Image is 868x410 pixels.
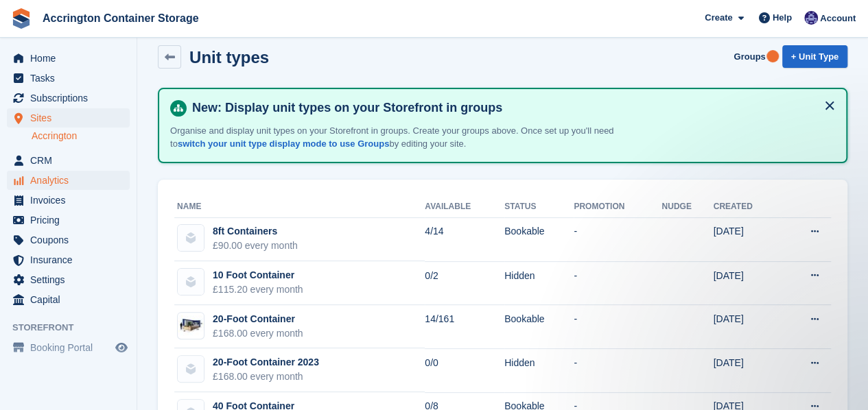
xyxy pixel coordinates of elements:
[504,305,574,349] td: Bookable
[189,48,269,67] h2: Unit types
[30,250,113,269] span: Insurance
[30,338,113,357] span: Booking Portal
[574,305,661,349] td: -
[773,11,792,25] span: Help
[705,11,732,25] span: Create
[37,7,204,29] a: Accrington Container Storage
[7,270,130,289] a: menu
[30,210,113,230] span: Pricing
[713,305,781,349] td: [DATE]
[713,261,781,305] td: [DATE]
[574,217,661,261] td: -
[174,196,425,218] th: Name
[661,196,713,218] th: Nudge
[7,210,130,230] a: menu
[728,45,771,68] a: Groups
[30,69,113,88] span: Tasks
[713,217,781,261] td: [DATE]
[213,326,303,341] div: £168.00 every month
[30,88,113,108] span: Subscriptions
[213,224,298,239] div: 8ft Containers
[574,261,661,305] td: -
[213,355,319,370] div: 20-Foot Container 2023
[504,196,574,218] th: Status
[7,171,130,190] a: menu
[213,370,319,384] div: £168.00 every month
[30,270,113,289] span: Settings
[178,315,204,335] img: 20-ft-container%20(12).jpg
[425,348,504,392] td: 0/0
[713,196,781,218] th: Created
[7,191,130,210] a: menu
[30,108,113,128] span: Sites
[574,196,661,218] th: Promotion
[32,130,130,143] a: Accrington
[30,171,113,190] span: Analytics
[30,49,113,68] span: Home
[820,12,856,25] span: Account
[7,108,130,128] a: menu
[178,225,204,251] img: blank-unit-type-icon-ffbac7b88ba66c5e286b0e438baccc4b9c83835d4c34f86887a83fc20ec27e7b.svg
[7,151,130,170] a: menu
[574,348,661,392] td: -
[504,348,574,392] td: Hidden
[213,282,303,297] div: £115.20 every month
[425,217,504,261] td: 4/14
[7,230,130,250] a: menu
[782,45,847,68] a: + Unit Type
[213,312,303,326] div: 20-Foot Container
[7,49,130,68] a: menu
[7,338,130,357] a: menu
[30,290,113,309] span: Capital
[178,269,204,295] img: blank-unit-type-icon-ffbac7b88ba66c5e286b0e438baccc4b9c83835d4c34f86887a83fc20ec27e7b.svg
[425,305,504,349] td: 14/161
[804,11,818,25] img: Jacob Connolly
[30,230,113,250] span: Coupons
[30,151,113,170] span: CRM
[170,124,650,151] p: Organise and display unit types on your Storefront in groups. Create your groups above. Once set ...
[30,191,113,210] span: Invoices
[766,50,779,62] div: Tooltip anchor
[178,356,204,382] img: blank-unit-type-icon-ffbac7b88ba66c5e286b0e438baccc4b9c83835d4c34f86887a83fc20ec27e7b.svg
[7,69,130,88] a: menu
[213,239,298,253] div: £90.00 every month
[11,8,32,29] img: stora-icon-8386f47178a22dfd0bd8f6a31ec36ba5ce8667c1dd55bd0f319d3a0aa187defe.svg
[713,348,781,392] td: [DATE]
[113,339,130,356] a: Preview store
[7,250,130,269] a: menu
[187,100,835,116] h4: New: Display unit types on your Storefront in groups
[7,88,130,108] a: menu
[425,196,504,218] th: Available
[178,138,389,149] a: switch your unit type display mode to use Groups
[213,268,303,282] div: 10 Foot Container
[7,290,130,309] a: menu
[504,217,574,261] td: Bookable
[425,261,504,305] td: 0/2
[504,261,574,305] td: Hidden
[12,321,137,335] span: Storefront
